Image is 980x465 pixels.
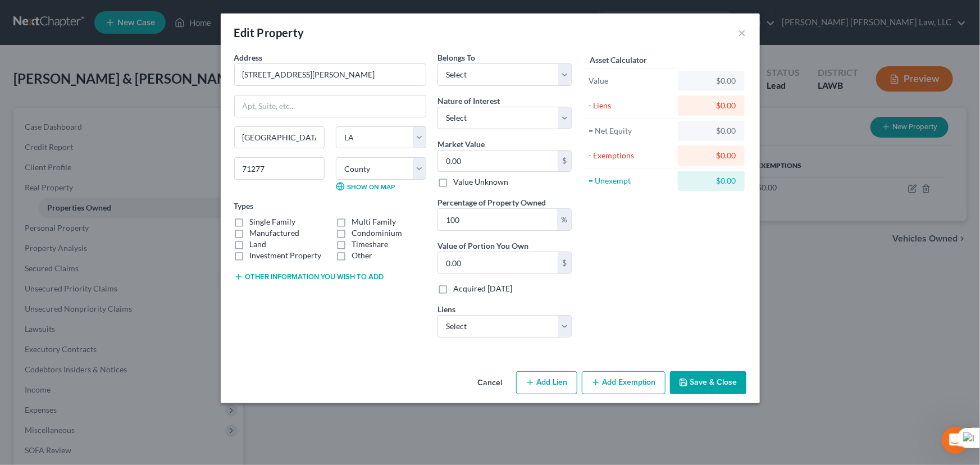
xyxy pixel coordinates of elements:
input: Enter city... [235,127,324,148]
input: Enter address... [235,64,426,85]
label: Other [352,250,372,261]
label: Timeshare [352,239,388,250]
label: Value of Portion You Own [437,240,528,252]
input: 0.00 [438,151,558,172]
label: Value Unknown [453,176,508,188]
div: $0.00 [687,175,736,186]
div: $0.00 [687,150,736,161]
div: $ [558,252,571,273]
label: Single Family [250,216,296,227]
span: Belongs To [437,53,475,62]
label: Types [234,200,254,212]
label: Manufactured [250,227,300,239]
div: $0.00 [687,100,736,111]
button: Save & Close [670,371,746,395]
input: 0.00 [438,209,557,230]
label: Nature of Interest [437,95,500,107]
div: $0.00 [687,75,736,86]
div: = Net Equity [589,125,673,136]
label: Percentage of Property Owned [437,197,546,208]
div: % [557,209,571,230]
div: - Exemptions [589,150,673,161]
button: Add Exemption [582,371,666,395]
button: Other information you wish to add [234,272,384,281]
label: Condominium [352,227,402,239]
label: Multi Family [352,216,396,227]
button: Add Lien [516,371,577,395]
div: - Liens [589,100,673,111]
div: $ [558,151,571,172]
input: Enter zip... [234,157,325,180]
div: $0.00 [687,125,736,136]
span: 3 [965,427,974,436]
label: Land [250,239,267,250]
label: Acquired [DATE] [453,283,512,294]
a: Show on Map [336,182,395,191]
button: × [739,26,746,39]
div: Value [589,75,673,86]
span: Address [234,53,263,62]
label: Asset Calculator [590,54,647,66]
input: Apt, Suite, etc... [235,95,426,117]
input: 0.00 [438,252,558,273]
div: = Unexempt [589,175,673,186]
button: Cancel [469,372,512,395]
label: Market Value [437,138,485,150]
label: Liens [437,303,455,315]
div: Edit Property [234,25,304,40]
iframe: Intercom live chat [942,427,969,454]
label: Investment Property [250,250,322,261]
